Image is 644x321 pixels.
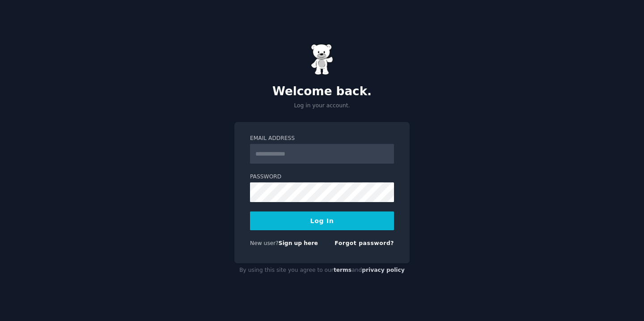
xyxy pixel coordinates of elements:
[335,240,394,246] a: Forgot password?
[250,173,394,181] label: Password
[362,267,405,273] a: privacy policy
[234,84,410,99] h2: Welcome back.
[250,240,279,246] span: New user?
[250,135,394,143] label: Email Address
[311,44,333,75] img: Gummy Bear
[234,263,410,278] div: By using this site you agree to our and
[279,240,318,246] a: Sign up here
[234,102,410,110] p: Log in your account.
[250,211,394,230] button: Log In
[334,267,352,273] a: terms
